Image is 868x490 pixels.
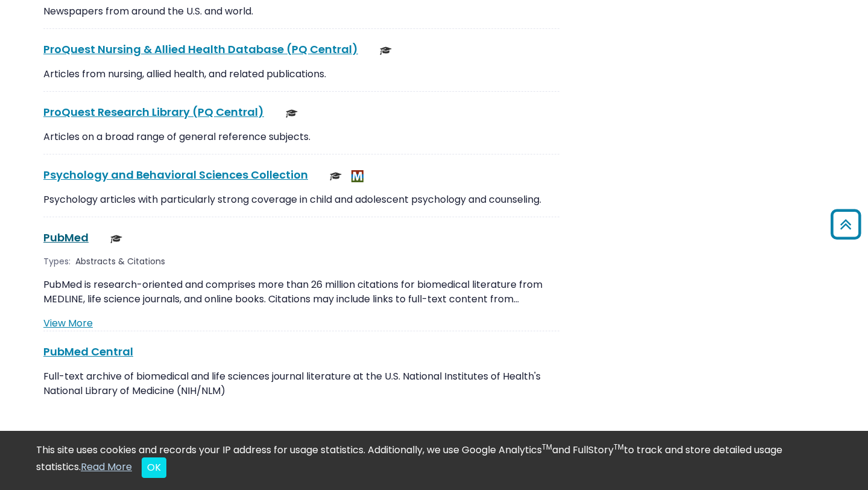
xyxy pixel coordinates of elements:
p: Articles from nursing, allied health, and related publications. [43,67,559,81]
a: ProQuest Nursing & Allied Health Database (PQ Central) [43,42,358,57]
p: PubMed is research-oriented and comprises more than 26 million citations for biomedical literatur... [43,278,559,307]
a: Back to Top [826,215,865,235]
sup: TM [614,442,624,452]
img: Scholarly or Peer Reviewed [330,170,342,182]
sup: TM [542,442,552,452]
p: Articles on a broad range of general reference subjects. [43,130,559,144]
p: Full-text archive of biomedical and life sciences journal literature at the U.S. National Institu... [43,369,559,398]
a: Psychology and Behavioral Sciences Collection [43,167,308,182]
a: PubMed [43,230,89,245]
p: Psychology articles with particularly strong coverage in child and adolescent psychology and coun... [43,192,559,207]
span: Types: [43,255,71,268]
a: PubMed Central [43,344,133,359]
img: Scholarly or Peer Reviewed [110,233,122,245]
img: Scholarly or Peer Reviewed [286,107,298,119]
a: ProQuest Research Library (PQ Central) [43,104,264,119]
button: Close [142,457,166,478]
a: Read More [81,460,132,474]
p: Newspapers from around the U.S. and world. [43,4,559,19]
a: View More [43,316,93,330]
img: Scholarly or Peer Reviewed [380,45,392,57]
div: Abstracts & Citations [75,255,168,268]
img: MeL (Michigan electronic Library) [351,170,363,182]
div: This site uses cookies and records your IP address for usage statistics. Additionally, we use Goo... [36,443,832,478]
